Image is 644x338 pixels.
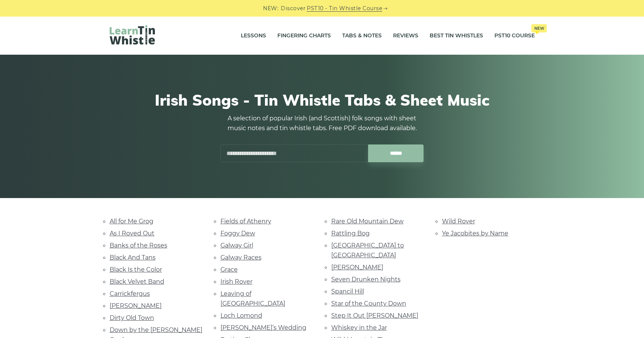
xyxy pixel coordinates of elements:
[110,91,535,109] h1: Irish Songs - Tin Whistle Tabs & Sheet Music
[331,312,418,319] a: Step It Out [PERSON_NAME]
[331,324,387,331] a: Whiskey in the Jar
[220,324,306,331] a: [PERSON_NAME]’s Wedding
[110,254,156,261] a: Black And Tans
[220,312,262,319] a: Loch Lomond
[430,26,483,45] a: Best Tin Whistles
[442,230,508,237] a: Ye Jacobites by Name
[110,314,154,321] a: Dirty Old Town
[110,230,154,237] a: As I Roved Out
[110,25,155,45] img: LearnTinWhistle.com
[331,276,401,283] a: Seven Drunken Nights
[220,114,424,133] p: A selection of popular Irish (and Scottish) folk songs with sheet music notes and tin whistle tab...
[220,278,252,285] a: Irish Rover
[220,254,262,261] a: Galway Races
[220,266,238,273] a: Grace
[110,218,153,225] a: All for Me Grog
[393,26,418,45] a: Reviews
[220,242,253,249] a: Galway Girl
[241,26,266,45] a: Lessons
[110,290,150,297] a: Carrickfergus
[494,26,535,45] a: PST10 CourseNew
[110,266,162,273] a: Black Is the Color
[220,290,285,307] a: Leaving of [GEOGRAPHIC_DATA]
[331,242,404,259] a: [GEOGRAPHIC_DATA] to [GEOGRAPHIC_DATA]
[277,26,331,45] a: Fingering Charts
[331,300,406,307] a: Star of the County Down
[110,278,164,285] a: Black Velvet Band
[331,218,404,225] a: Rare Old Mountain Dew
[331,264,383,271] a: [PERSON_NAME]
[531,24,547,32] span: New
[331,230,370,237] a: Rattling Bog
[220,230,255,237] a: Foggy Dew
[110,302,162,309] a: [PERSON_NAME]
[342,26,382,45] a: Tabs & Notes
[110,242,167,249] a: Banks of the Roses
[442,218,475,225] a: Wild Rover
[331,288,364,295] a: Spancil Hill
[220,218,271,225] a: Fields of Athenry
